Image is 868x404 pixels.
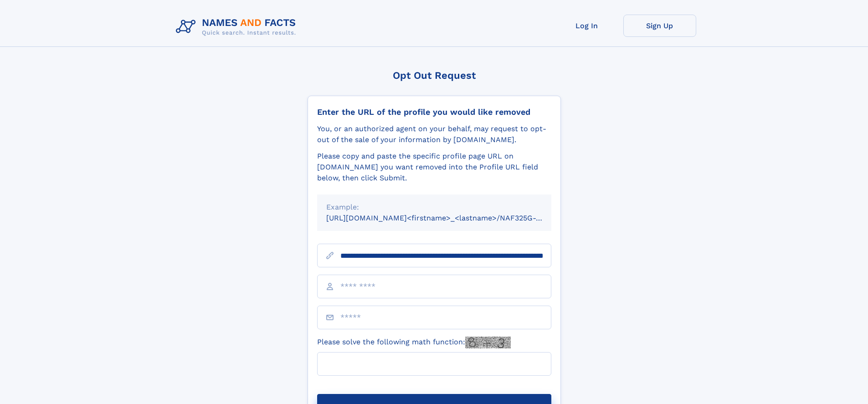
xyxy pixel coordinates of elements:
[317,107,551,117] div: Enter the URL of the profile you would like removed
[317,151,551,184] div: Please copy and paste the specific profile page URL on [DOMAIN_NAME] you want removed into the Pr...
[172,15,303,39] img: Logo Names and Facts
[623,15,696,37] a: Sign Up
[326,214,569,222] small: [URL][DOMAIN_NAME]<firstname>_<lastname>/NAF325G-xxxxxxxx
[550,15,623,37] a: Log In
[308,70,561,81] div: Opt Out Request
[317,337,511,348] label: Please solve the following math function:
[317,123,551,145] div: You, or an authorized agent on your behalf, may request to opt-out of the sale of your informatio...
[326,202,542,213] div: Example:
